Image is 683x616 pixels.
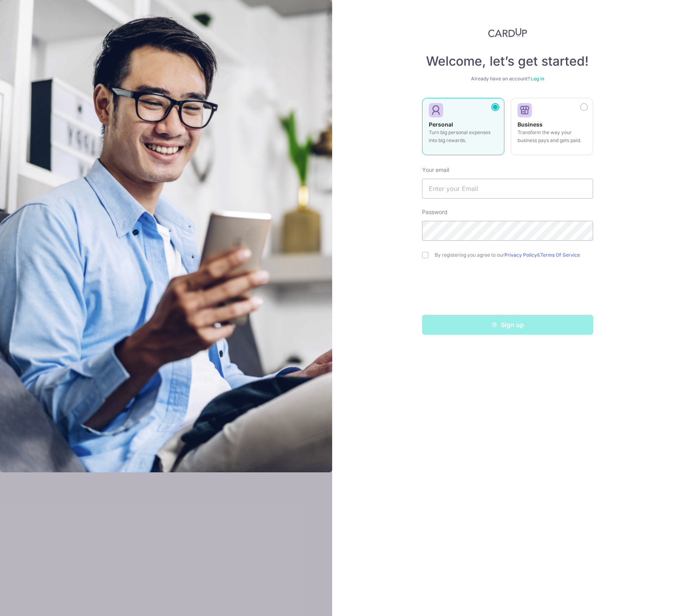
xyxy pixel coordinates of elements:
strong: Personal [429,121,453,128]
a: Business Transform the way your business pays and gets paid. [511,98,593,160]
strong: Business [518,121,543,128]
a: Privacy Policy [504,252,537,258]
img: CardUp Logo [488,28,527,37]
p: Transform the way your business pays and gets paid. [518,129,586,144]
a: Personal Turn big personal expenses into big rewards. [422,98,504,160]
a: Log in [531,76,544,82]
label: By registering you agree to our & [435,252,593,258]
label: Your email [422,166,449,174]
div: Already have an account? [422,76,593,82]
a: Terms Of Service [540,252,580,258]
input: Enter your Email [422,179,593,199]
h4: Welcome, let’s get started! [422,53,593,69]
p: Turn big personal expenses into big rewards. [429,129,498,144]
label: Password [422,208,448,216]
iframe: reCAPTCHA [447,274,568,305]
